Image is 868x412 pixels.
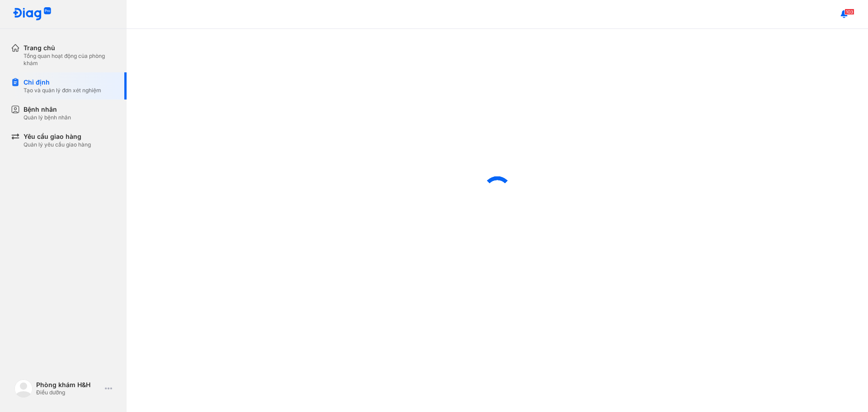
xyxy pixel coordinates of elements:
div: Bệnh nhân [24,105,71,114]
div: Quản lý yêu cầu giao hàng [24,141,91,148]
img: logo [14,379,33,398]
div: Yêu cầu giao hàng [24,132,91,141]
div: Phòng khám H&H [36,381,101,389]
div: Tạo và quản lý đơn xét nghiệm [24,87,101,94]
div: Chỉ định [24,78,101,87]
div: Quản lý bệnh nhân [24,114,71,121]
img: logo [13,7,52,21]
div: Tổng quan hoạt động của phòng khám [24,52,116,67]
span: 103 [844,9,854,15]
div: Trang chủ [24,43,116,52]
div: Điều dưỡng [36,389,101,396]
